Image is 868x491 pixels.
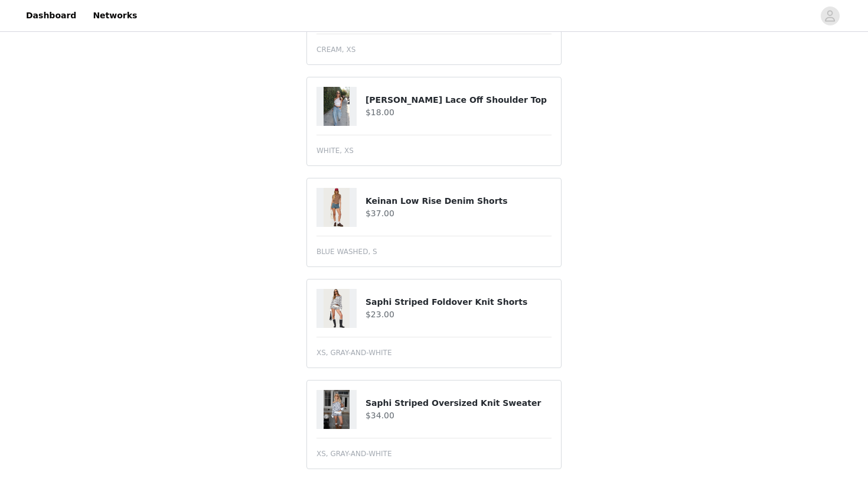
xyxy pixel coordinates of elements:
div: avatar [824,6,836,25]
a: Networks [86,2,144,29]
h4: Saphi Striped Oversized Knit Sweater [366,397,552,409]
span: WHITE, XS [316,145,354,156]
span: XS, GRAY-AND-WHITE [316,448,391,459]
h4: $34.00 [366,409,552,422]
h4: [PERSON_NAME] Lace Off Shoulder Top [366,94,552,106]
img: Keinan Low Rise Denim Shorts [324,188,350,227]
img: Kessa Sheer Lace Off Shoulder Top [324,87,350,126]
img: Saphi Striped Oversized Knit Sweater [324,390,350,429]
a: Dashboard [19,2,83,29]
span: BLUE WASHED, S [316,246,377,257]
h4: $37.00 [366,207,552,220]
h4: $18.00 [366,106,552,119]
span: XS, GRAY-AND-WHITE [316,347,391,358]
h4: $23.00 [366,308,552,321]
img: Saphi Striped Foldover Knit Shorts [324,289,350,328]
h4: Keinan Low Rise Denim Shorts [366,195,552,207]
span: CREAM, XS [316,44,355,55]
h4: Saphi Striped Foldover Knit Shorts [366,296,552,308]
